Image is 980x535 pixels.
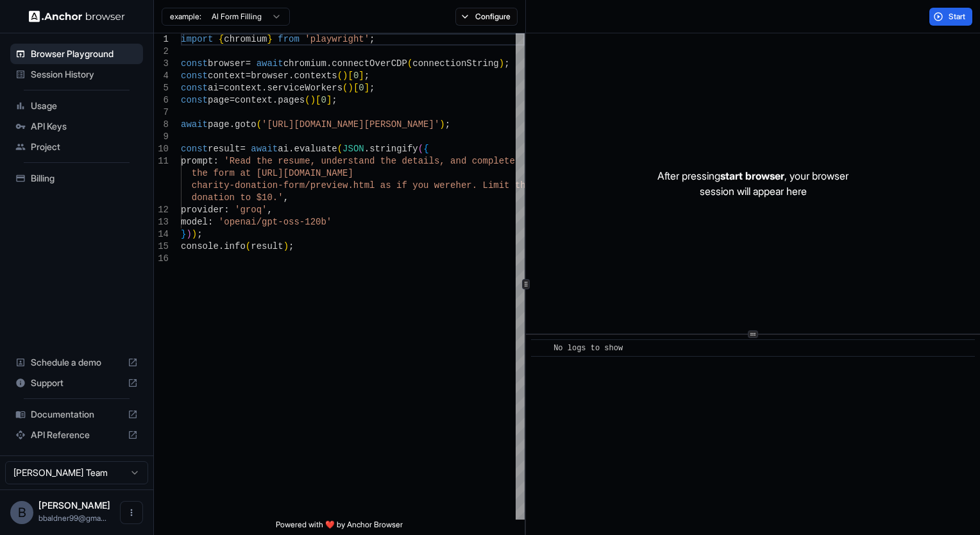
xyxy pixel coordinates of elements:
div: Support [10,373,143,393]
span: 'Read the resume, understand the details, and comp [224,156,493,166]
span: chromium [224,34,267,44]
span: Schedule a demo [31,356,122,369]
span: [ [353,83,359,93]
span: [ [316,95,321,105]
div: 6 [154,94,169,106]
div: 11 [154,155,169,167]
span: API Reference [31,429,122,441]
span: ) [342,71,348,81]
span: . [273,95,278,105]
span: ; [369,83,375,93]
span: ) [283,241,289,251]
span: { [219,34,224,44]
span: ; [364,71,369,81]
span: Session History [31,68,138,81]
span: ( [407,58,412,69]
span: Powered with ❤️ by Anchor Browser [276,520,403,535]
div: 13 [154,216,169,228]
span: connectOverCDP [332,58,407,69]
div: 15 [154,241,169,253]
div: Documentation [10,404,143,425]
div: 1 [154,33,169,46]
div: 7 [154,106,169,119]
span: provider [181,205,224,215]
img: Anchor Logo [29,10,125,22]
span: await [257,58,283,69]
span: ( [246,241,251,251]
span: . [289,71,294,81]
span: const [181,71,208,81]
span: No logs to show [553,344,623,353]
span: chromium [283,58,326,69]
span: JSON [342,144,364,154]
span: ai [208,83,219,93]
span: = [240,144,245,154]
span: await [181,119,208,130]
span: const [181,83,208,93]
span: 'groq' [235,205,267,215]
span: ] [326,95,332,105]
span: , [283,192,289,203]
div: 4 [154,70,169,82]
span: 'playwright' [305,34,369,44]
span: = [246,71,251,81]
span: page [208,119,230,130]
span: ) [348,83,353,93]
div: Project [10,137,143,157]
span: ( [305,95,310,105]
span: API Keys [31,120,138,133]
span: ) [439,119,444,130]
span: ( [337,144,342,154]
div: 2 [154,46,169,58]
span: import [181,34,213,44]
span: : [208,217,213,227]
span: ( [418,144,423,154]
span: = [246,58,251,69]
span: . [219,241,224,251]
span: lete [493,156,515,166]
div: 14 [154,228,169,241]
span: ( [257,119,262,130]
div: Browser Playground [10,44,143,64]
span: from [278,34,300,44]
span: context [235,95,273,105]
span: ) [499,58,504,69]
span: ai [278,144,289,154]
div: API Reference [10,425,143,445]
div: Billing [10,168,143,189]
span: 0 [359,83,364,93]
span: ) [310,95,316,105]
div: Session History [10,64,143,85]
div: Schedule a demo [10,352,143,373]
p: After pressing , your browser session will appear here [657,168,849,199]
span: ​ [537,342,544,355]
span: } [267,34,272,44]
span: [ [348,71,353,81]
button: Open menu [120,501,143,524]
span: 0 [321,95,326,105]
span: Usage [31,99,138,112]
span: browser [208,58,246,69]
span: } [181,229,186,239]
button: Start [929,8,972,26]
button: Configure [455,8,518,26]
span: charity-donation-form/preview.html as if you were [192,180,456,191]
span: ( [342,83,348,93]
span: serviceWorkers [267,83,342,93]
span: example: [170,12,201,22]
div: 5 [154,82,169,94]
span: . [364,144,369,154]
span: = [219,83,224,93]
span: , [267,205,272,215]
div: 3 [154,58,169,70]
span: Browser Playground [31,47,138,60]
span: ] [359,71,364,81]
span: const [181,95,208,105]
span: await [251,144,278,154]
span: Brian Baldner [38,500,110,511]
span: const [181,58,208,69]
div: 10 [154,143,169,155]
span: ; [445,119,450,130]
span: Billing [31,172,138,185]
span: connectionString [412,58,498,69]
